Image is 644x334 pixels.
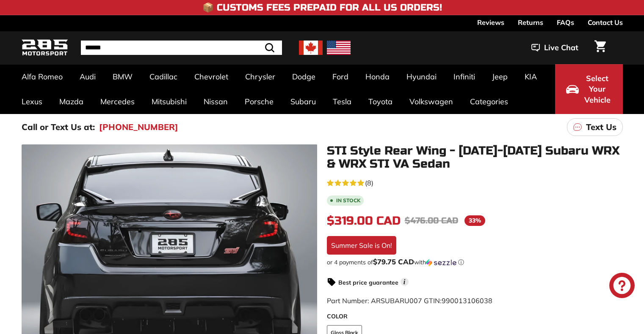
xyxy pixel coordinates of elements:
a: Text Us [567,118,623,136]
div: or 4 payments of$79.75 CADwithSezzle Click to learn more about Sezzle [327,258,623,266]
div: Summer Sale is On! [327,236,396,255]
a: Chrysler [237,64,284,89]
h4: 📦 Customs Fees Prepaid for All US Orders! [202,3,442,13]
a: Dodge [284,64,324,89]
span: Part Number: ARSUBARU007 GTIN: [327,296,492,305]
span: Live Chat [544,42,578,53]
span: $476.00 CAD [405,215,458,226]
a: Audi [71,64,104,89]
a: Reviews [477,15,504,30]
a: Nissan [195,89,236,114]
span: 33% [464,215,485,226]
span: Select Your Vehicle [583,73,612,106]
a: Toyota [360,89,401,114]
p: Text Us [586,121,616,133]
p: Call or Text Us at: [22,121,95,133]
a: Honda [357,64,398,89]
a: Tesla [324,89,360,114]
img: Logo_285_Motorsport_areodynamics_components [22,38,68,58]
a: Alfa Romeo [13,64,71,89]
a: Mitsubishi [143,89,195,114]
a: Volkswagen [401,89,462,114]
button: Select Your Vehicle [555,64,623,114]
a: FAQs [557,15,574,30]
a: Categories [462,89,517,114]
a: Mazda [51,89,92,114]
a: Jeep [484,64,516,89]
a: Hyundai [398,64,445,89]
a: Infiniti [445,64,484,89]
span: $319.00 CAD [327,214,401,228]
a: BMW [104,64,141,89]
a: Chevrolet [186,64,237,89]
input: Search [81,41,282,55]
a: [PHONE_NUMBER] [99,121,178,133]
strong: Best price guarantee [338,279,398,286]
span: $79.75 CAD [373,257,414,266]
img: Sezzle [426,259,456,266]
button: Live Chat [520,37,589,58]
a: Mercedes [92,89,143,114]
a: Cadillac [141,64,186,89]
span: 990013106038 [442,296,492,305]
a: 4.6 rating (8 votes) [327,177,623,188]
label: COLOR [327,312,623,321]
a: Subaru [282,89,324,114]
span: i [401,278,409,286]
b: In stock [336,198,360,203]
a: Ford [324,64,357,89]
a: Contact Us [588,15,623,30]
h1: STI Style Rear Wing - [DATE]-[DATE] Subaru WRX & WRX STI VA Sedan [327,144,623,171]
inbox-online-store-chat: Shopify online store chat [607,273,637,300]
a: Cart [589,33,611,62]
a: Returns [518,15,543,30]
a: Lexus [13,89,51,114]
a: Porsche [236,89,282,114]
a: KIA [516,64,545,89]
span: (8) [365,178,373,188]
div: or 4 payments of with [327,258,623,266]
